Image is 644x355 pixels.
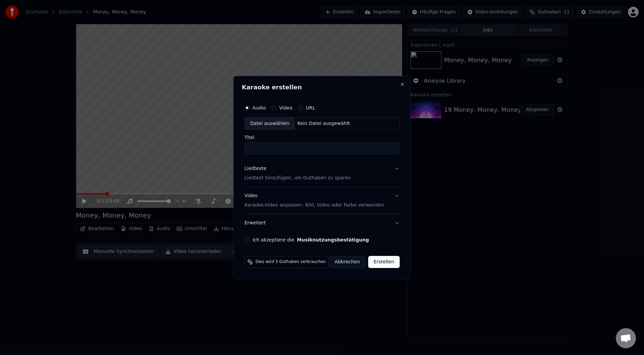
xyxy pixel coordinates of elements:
div: Datei auswählen [245,118,295,130]
button: VideoKaraoke-Video anpassen: Bild, Video oder Farbe verwenden [245,187,400,214]
span: Dies wird 5 Guthaben verbrauchen [256,259,326,265]
label: Video [279,105,292,110]
div: Video [245,193,384,209]
button: Erweitert [245,214,400,232]
h2: Karaoke erstellen [242,84,402,90]
label: Titel [245,135,400,140]
label: Ich akzeptiere die [253,237,369,242]
p: Karaoke-Video anpassen: Bild, Video oder Farbe verwenden [245,202,384,209]
label: Audio [253,105,266,110]
button: Abbrechen [329,256,366,268]
div: Kein Datei ausgewählt [295,120,353,127]
p: Liedtext hinzufügen, um Guthaben zu sparen [245,175,351,182]
button: Erstellen [368,256,399,268]
div: Liedtexte [245,166,266,172]
button: Ich akzeptiere die [297,237,369,242]
label: URL [306,105,315,110]
button: LiedtexteLiedtext hinzufügen, um Guthaben zu sparen [245,160,400,187]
